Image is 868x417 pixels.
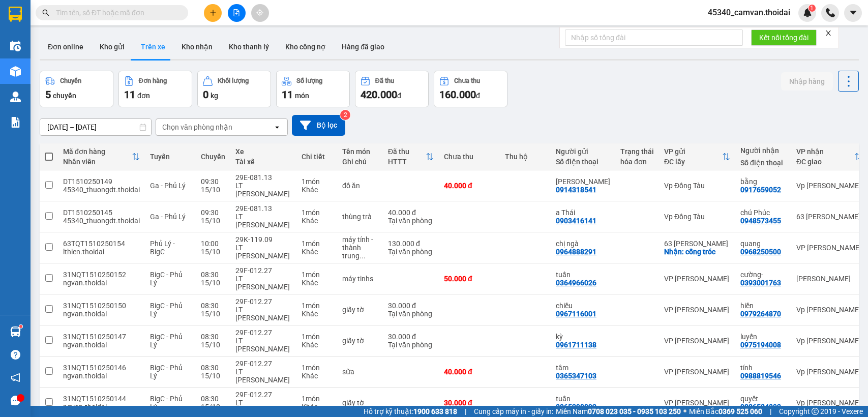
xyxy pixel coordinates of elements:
[221,35,277,59] button: Kho thanh lý
[201,403,225,411] div: 15/10
[302,341,332,349] div: Khác
[444,275,495,283] div: 50.000 đ
[201,208,225,217] div: 09:30
[302,208,332,217] div: 1 món
[45,88,51,101] span: 5
[201,333,225,341] div: 08:30
[360,252,366,260] span: ...
[796,147,854,156] div: VP nhận
[740,217,781,225] div: 0948573455
[282,88,293,101] span: 11
[664,182,730,190] div: Vp Đồng Tàu
[302,177,332,186] div: 1 món
[388,147,426,156] div: Đã thu
[565,29,743,46] input: Nhập số tổng đài
[201,240,225,248] div: 10:00
[235,399,291,415] div: LT [PERSON_NAME]
[302,248,332,256] div: Khác
[465,406,466,417] span: |
[201,271,225,279] div: 08:30
[10,41,21,51] img: warehouse-icon
[233,9,240,16] span: file-add
[124,88,135,101] span: 11
[235,204,291,213] div: 29E-081.13
[118,71,192,107] button: Đơn hàng11đơn
[10,92,21,102] img: warehouse-icon
[364,406,457,417] span: Hỗ trợ kỹ thuật:
[235,391,291,399] div: 29F-012.27
[844,4,862,22] button: caret-down
[150,333,183,349] span: BigC - Phủ Lý
[556,248,596,256] div: 0964888291
[251,4,269,22] button: aim
[388,208,434,217] div: 40.000 đ
[302,403,332,411] div: Khác
[375,77,394,84] div: Đã thu
[56,7,176,18] input: Tìm tên, số ĐT hoặc mã đơn
[444,153,495,161] div: Chưa thu
[11,350,20,360] span: question-circle
[235,360,291,368] div: 29F-012.27
[201,372,225,380] div: 15/10
[63,217,140,225] div: 45340_thuongdt.thoidai
[740,159,786,167] div: Số điện thoại
[201,186,225,194] div: 15/10
[40,35,92,59] button: Đơn online
[791,143,867,170] th: Toggle SortBy
[826,8,835,17] img: phone-icon
[476,92,480,100] span: đ
[63,302,140,310] div: 31NQT1510250150
[803,8,812,17] img: icon-new-feature
[203,88,208,101] span: 0
[342,158,378,166] div: Ghi chú
[92,35,133,59] button: Kho gửi
[413,407,457,415] strong: 1900 633 818
[556,372,596,380] div: 0365347103
[209,9,217,16] span: plus
[201,279,225,287] div: 15/10
[740,310,781,318] div: 0979264870
[228,4,246,22] button: file-add
[235,266,291,275] div: 29F-012.27
[162,122,232,132] div: Chọn văn phòng nhận
[588,407,681,415] strong: 0708 023 035 - 0935 103 250
[796,399,862,407] div: Vp [PERSON_NAME]
[664,240,730,248] div: 63 [PERSON_NAME]
[740,186,781,194] div: 0917659052
[150,302,183,318] span: BigC - Phủ Lý
[796,368,862,376] div: Vp [PERSON_NAME]
[302,240,332,248] div: 1 món
[664,306,730,314] div: VP [PERSON_NAME]
[63,177,140,186] div: DT1510250149
[296,77,322,84] div: Số lượng
[63,403,140,411] div: ngvan.thoidai
[42,9,49,16] span: search
[620,158,654,166] div: hóa đơn
[235,213,291,229] div: LT [PERSON_NAME]
[740,279,781,287] div: 0393001763
[342,275,378,283] div: máy tinhs
[700,6,798,19] span: 45340_camvan.thoidai
[361,88,397,101] span: 420.000
[10,326,21,337] img: warehouse-icon
[63,279,140,287] div: ngvan.thoidai
[139,77,167,84] div: Đơn hàng
[740,364,786,372] div: tính
[63,186,140,194] div: 45340_thuongdt.thoidai
[664,368,730,376] div: VP [PERSON_NAME]
[342,368,378,376] div: sữa
[556,240,610,248] div: chị ngà
[740,271,786,279] div: cường-
[556,208,610,217] div: a Thái
[63,158,132,166] div: Nhân viên
[302,395,332,403] div: 1 món
[137,92,150,100] span: đơn
[740,248,781,256] div: 0968250500
[388,240,434,248] div: 130.000 đ
[740,240,786,248] div: quang
[556,158,610,166] div: Số điện thoại
[11,396,20,405] span: message
[556,364,610,372] div: tâm
[235,173,291,182] div: 29E-081.13
[150,395,183,411] span: BigC - Phủ Lý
